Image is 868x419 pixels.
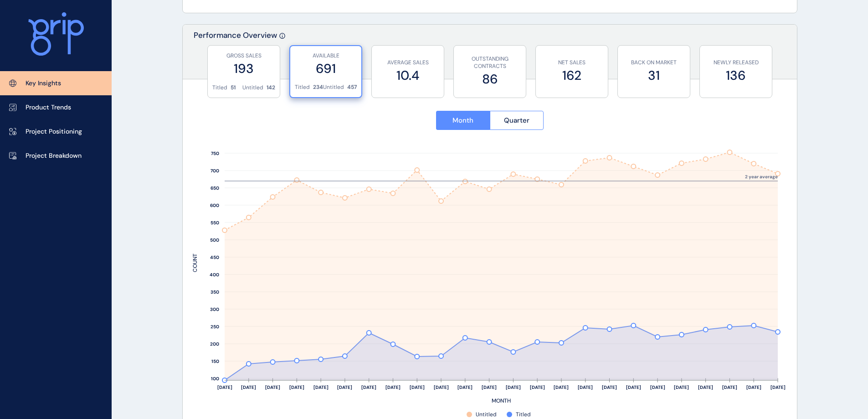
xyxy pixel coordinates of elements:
[530,384,545,390] text: [DATE]
[295,60,357,78] label: 691
[267,84,275,92] p: 142
[210,202,219,208] text: 600
[26,103,71,112] p: Product Trends
[211,168,219,174] text: 700
[26,79,61,88] p: Key Insights
[191,253,199,272] text: COUNT
[212,84,227,92] p: Titled
[376,67,439,84] label: 10.4
[337,384,352,390] text: [DATE]
[210,306,219,312] text: 300
[458,55,521,71] p: OUTSTANDING CONTRACTS
[704,67,767,84] label: 136
[26,151,82,160] p: Project Breakdown
[210,272,219,278] text: 400
[211,376,219,382] text: 100
[212,52,275,60] p: GROSS SALES
[376,59,439,67] p: AVERAGE SALES
[770,384,786,390] text: [DATE]
[622,67,685,84] label: 31
[313,384,329,390] text: [DATE]
[265,384,280,390] text: [DATE]
[457,384,473,390] text: [DATE]
[289,384,304,390] text: [DATE]
[385,384,401,390] text: [DATE]
[492,397,511,404] text: MONTH
[210,237,219,243] text: 500
[194,30,277,79] p: Performance Overview
[482,384,497,390] text: [DATE]
[410,384,425,390] text: [DATE]
[295,52,357,60] p: AVAILABLE
[210,254,219,260] text: 450
[554,384,569,390] text: [DATE]
[313,83,323,91] p: 234
[506,384,521,390] text: [DATE]
[746,384,761,390] text: [DATE]
[231,84,236,92] p: 51
[452,116,473,125] span: Month
[217,384,232,390] text: [DATE]
[490,111,544,130] button: Quarter
[504,116,529,125] span: Quarter
[242,84,263,92] p: Untitled
[722,384,737,390] text: [DATE]
[211,150,219,156] text: 750
[458,70,521,88] label: 86
[347,83,357,91] p: 457
[26,127,82,136] p: Project Positioning
[295,83,310,91] p: Titled
[650,384,665,390] text: [DATE]
[540,59,603,67] p: NET SALES
[540,67,603,84] label: 162
[698,384,713,390] text: [DATE]
[211,324,219,330] text: 250
[434,384,449,390] text: [DATE]
[436,111,490,130] button: Month
[211,358,219,364] text: 150
[211,185,219,191] text: 650
[211,220,219,226] text: 550
[211,289,219,295] text: 350
[361,384,376,390] text: [DATE]
[602,384,617,390] text: [DATE]
[210,341,219,347] text: 200
[704,59,767,67] p: NEWLY RELEASED
[212,60,275,78] label: 193
[626,384,641,390] text: [DATE]
[674,384,689,390] text: [DATE]
[578,384,593,390] text: [DATE]
[323,83,344,91] p: Untitled
[241,384,256,390] text: [DATE]
[745,174,778,180] text: 2 year average
[622,59,685,67] p: BACK ON MARKET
